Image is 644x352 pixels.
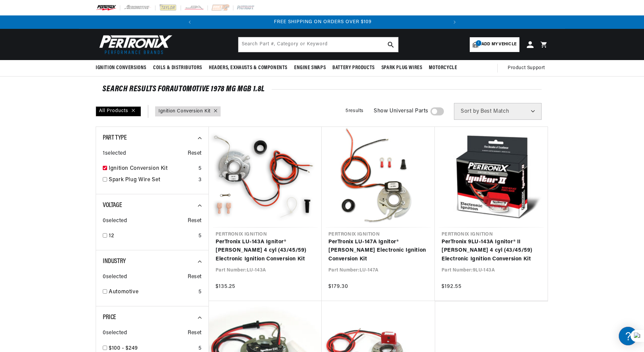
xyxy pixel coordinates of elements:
a: Shipping FAQs [7,112,128,123]
button: Translation missing: en.sections.announcements.next_announcement [448,15,461,29]
span: Product Support [508,64,545,72]
summary: Headers, Exhausts & Components [205,60,291,76]
a: Ignition Conversion Kit [158,108,211,115]
a: POWERED BY ENCHANT [92,193,129,200]
summary: Product Support [508,60,548,76]
div: JBA Performance Exhaust [7,74,128,81]
button: search button [383,37,398,52]
span: Price [103,314,116,321]
a: FAQs [7,85,128,95]
span: $100 - $249 [109,346,138,351]
a: Payment, Pricing, and Promotions FAQ [7,168,128,178]
div: 5 [198,288,202,297]
a: Spark Plug Wire Set [109,176,196,185]
a: PerTronix LU-147A Ignitor® [PERSON_NAME] Electronic Ignition Conversion Kit [328,238,428,264]
span: Add my vehicle [481,41,516,48]
div: 3 [198,176,202,185]
span: Voltage [103,202,122,209]
span: Headers, Exhausts & Components [209,64,287,71]
span: Reset [188,217,202,225]
div: Shipping [7,102,128,108]
a: Ignition Conversion Kit [109,164,196,173]
span: Spark Plug Wires [381,64,422,71]
span: Battery Products [332,64,375,71]
a: 12 [109,232,196,241]
div: Ignition Products [7,47,128,53]
span: 0 selected [103,273,127,282]
a: FAQ [7,57,128,67]
div: Payment, Pricing, and Promotions [7,157,128,164]
span: 1 [476,40,481,46]
span: Reset [188,273,202,282]
summary: Engine Swaps [291,60,329,76]
span: Sort by [461,109,479,114]
div: Orders [7,130,128,136]
button: Contact Us [7,180,128,191]
span: 1 selected [103,149,126,158]
span: Coils & Distributors [153,64,202,71]
div: All Products [96,106,141,116]
span: Show Universal Parts [374,107,428,116]
span: FREE SHIPPING ON ORDERS OVER $109 [274,19,372,24]
div: Announcement [197,18,449,26]
a: 1Add my vehicle [470,37,519,52]
summary: Motorcycle [425,60,460,76]
summary: Coils & Distributors [150,60,205,76]
summary: Battery Products [329,60,378,76]
span: Engine Swaps [294,64,326,71]
div: 5 [198,164,202,173]
summary: Ignition Conversions [96,60,150,76]
div: 2 of 2 [197,18,449,26]
input: Search Part #, Category or Keyword [238,37,398,52]
div: SEARCH RESULTS FOR Automotive 1978 MG MGB 1.8L [102,86,542,93]
span: 5 results [346,108,364,113]
span: Industry [103,258,126,265]
a: PerTronix LU-143A Ignitor® [PERSON_NAME] 4 cyl (43/45/59) Electronic Ignition Conversion Kit [216,238,315,264]
a: PerTronix 9LU-143A Ignitor® II [PERSON_NAME] 4 cyl (43/45/59) Electronic Ignition Conversion Kit [442,238,541,264]
summary: Spark Plug Wires [378,60,426,76]
span: Reset [188,149,202,158]
a: Orders FAQ [7,140,128,150]
div: 5 [198,232,202,241]
span: Part Type [103,135,127,141]
span: 0 selected [103,329,127,338]
button: Translation missing: en.sections.announcements.previous_announcement [183,15,196,29]
select: Sort by [454,103,542,120]
img: Pertronix [96,33,173,56]
a: Automotive [109,288,196,297]
slideshow-component: Translation missing: en.sections.announcements.announcement_bar [79,15,565,29]
span: Ignition Conversions [96,64,146,71]
span: 0 selected [103,217,127,225]
span: Motorcycle [429,64,457,71]
span: Reset [188,329,202,338]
